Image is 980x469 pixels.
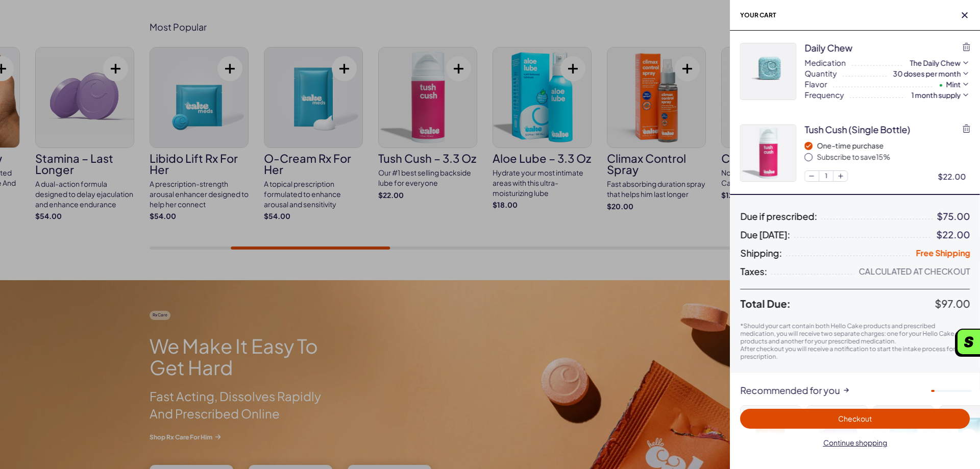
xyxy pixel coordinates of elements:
span: Medication [804,57,846,68]
div: tush cush (single bottle) [804,123,910,136]
span: After checkout you will receive a notification to start the intake process for your prescription. [740,345,969,360]
span: Free Shipping [916,248,970,258]
span: $97.00 [935,297,970,310]
span: Continue shopping [823,438,887,447]
span: Due if prescribed: [740,211,817,221]
div: $75.00 [937,211,970,221]
div: $22.00 [936,230,970,240]
span: Taxes: [740,266,767,277]
img: LubesandmoreArtboard8.jpg [741,125,796,181]
span: Total Due: [740,298,935,310]
img: XHPTccMLMIZYTR7DxySJzuHzOnKSslFgwGrl5y4U.jpg [741,43,796,100]
div: Recommended for you [730,385,980,396]
span: Due [DATE]: [740,230,790,240]
div: Calculated at Checkout [859,266,970,277]
button: Checkout [740,409,970,429]
span: Frequency [804,89,844,100]
span: Shipping: [740,248,782,258]
span: Checkout [838,414,872,423]
span: Quantity [804,68,837,79]
div: One-time purchase [817,141,970,151]
p: *Should your cart contain both Hello Cake products and prescribed medication, you will receive tw... [740,322,970,345]
div: Daily Chew [804,41,852,54]
div: $22.00 [938,171,970,182]
span: 1 [819,171,834,181]
span: Flavor [804,79,827,89]
div: Subscribe to save 15 % [817,152,970,162]
button: Continue shopping [740,433,970,453]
